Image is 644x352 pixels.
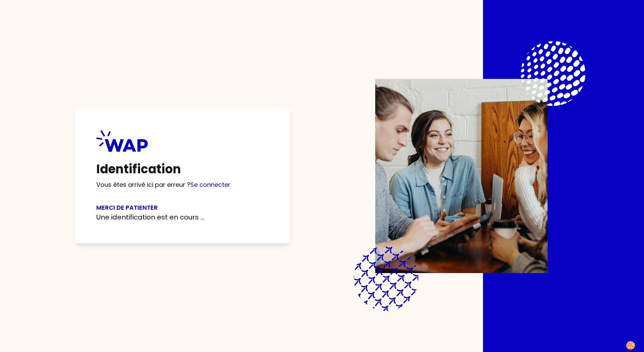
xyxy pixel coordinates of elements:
h3: Merci de patienter [96,203,269,212]
p: Une identification est en cours ... [96,212,269,222]
a: Se connecter [190,180,230,189]
img: Description [375,79,548,273]
p: Vous êtes arrivé ici par erreur ? [96,180,269,189]
h1: Identification [96,163,269,176]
